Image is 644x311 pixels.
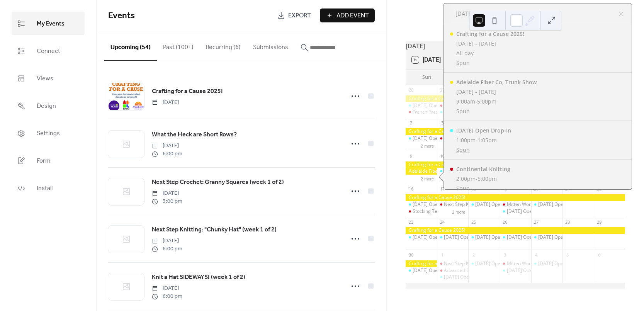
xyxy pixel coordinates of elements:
[152,87,223,96] span: Crafting for a Cause 2025!
[12,12,85,35] a: My Events
[500,208,531,215] div: Wednesday Open Drop-In
[502,219,508,225] div: 26
[413,109,473,116] div: French Press Felted Slippers
[502,252,508,258] div: 3
[456,30,524,38] div: Crafting for a Cause 2025!
[37,127,60,139] span: Settings
[152,189,182,197] span: [DATE]
[406,260,437,267] div: Crafting for a Cause 2025!
[475,201,520,208] div: [DATE] Open Drop-In
[412,70,442,85] div: Sun
[408,186,414,192] div: 16
[596,252,602,258] div: 6
[406,168,437,175] div: Adelaide Fiber Co, Trunk Show
[534,219,539,225] div: 27
[152,130,237,140] a: What the Heck are Short Rows?
[108,7,135,24] span: Events
[507,234,552,241] div: [DATE] Open Drop-In
[476,136,477,144] span: -
[471,219,476,225] div: 25
[37,18,65,30] span: My Events
[531,234,562,241] div: Thursday Open Drop-In
[408,120,414,126] div: 2
[413,135,458,142] div: [DATE] Open Drop-In
[406,201,437,208] div: Sunday Open Drop-In
[502,186,508,192] div: 19
[406,109,437,116] div: French Press Felted Slippers
[272,8,317,22] a: Export
[468,234,500,241] div: Tuesday Open Drop-In
[418,142,437,149] button: 2 more
[406,227,625,234] div: Crafting for a Cause 2025!
[456,78,537,86] div: Adelaide Fiber Co, Trunk Show
[152,292,182,301] span: 6:00 pm
[152,272,245,282] a: Knit a Hat SIDEWAYS! (week 1 of 2)
[12,149,85,172] a: Form
[437,168,468,175] div: Monday Open Drop-In
[37,182,53,194] span: Install
[471,252,476,258] div: 2
[406,194,625,201] div: Crafting for a Cause 2025!
[200,31,247,60] button: Recurring (6)
[406,267,437,274] div: Sunday Open Drop-In
[406,102,437,109] div: Sunday Open Drop-In
[437,260,468,267] div: Next Step Knitting: “Frostwork Shawl” (week 3 of 3)
[455,9,473,18] span: [DATE]
[152,87,223,97] a: Crafting for a Cause 2025!
[288,11,311,20] span: Export
[477,136,497,144] span: 1:05pm
[507,201,572,208] div: Mitten Workshop (week 2 of 3)
[538,260,583,267] div: [DATE] Open Drop-In
[12,66,85,90] a: Views
[444,274,489,280] div: [DATE] Open Drop-In
[477,97,496,105] span: 5:00pm
[437,201,468,208] div: Next Step Knitting: “Frostwork Shawl” (week 2 of 3)
[456,146,511,154] a: Spun
[37,73,53,85] span: Views
[437,267,468,274] div: Advanced Granny Square Workshop: “Granny Square Card Deck” (week 3 of 3)
[534,186,539,192] div: 20
[152,237,182,245] span: [DATE]
[37,100,56,112] span: Design
[152,150,182,158] span: 6:00 pm
[157,31,200,60] button: Past (100+)
[475,260,520,267] div: [DATE] Open Drop-In
[152,245,182,253] span: 6:00 pm
[37,155,51,167] span: Form
[444,260,551,267] div: Next Step Knitting: “Frostwork Shawl” (week 3 of 3)
[456,97,475,105] span: 9:00am
[500,234,531,241] div: Wednesday Open Drop-In
[152,197,182,206] span: 3:00 pm
[413,102,458,109] div: [DATE] Open Drop-In
[418,175,437,182] button: 2 more
[152,273,245,282] span: Knit a Hat SIDEWAYS! (week 1 of 2)
[12,121,85,145] a: Settings
[565,219,571,225] div: 28
[413,234,458,241] div: [DATE] Open Drop-In
[507,208,552,215] div: [DATE] Open Drop-In
[37,45,60,57] span: Connect
[406,41,625,51] div: [DATE]
[406,135,437,142] div: Sunday Open Drop-In
[152,225,277,235] a: Next Step Knitting: "Chunky Hat" (week 1 of 2)
[534,252,539,258] div: 4
[475,97,477,105] span: -
[538,201,583,208] div: [DATE] Open Drop-In
[456,39,524,48] div: [DATE] - [DATE]
[449,208,468,215] button: 2 more
[406,161,625,168] div: Crafting for a Cause 2025!
[413,208,457,215] div: Stocking Techniques
[152,225,277,235] span: Next Step Knitting: "Chunky Hat" (week 1 of 2)
[456,136,476,144] span: 1:00pm
[468,260,500,267] div: Tuesday Open Drop-In
[413,201,458,208] div: [DATE] Open Drop-In
[507,260,572,267] div: Mitten Workshop (week 3 of 3)
[408,87,414,93] div: 26
[152,178,284,187] span: Next Step Crochet: Granny Squares (week 1 of 2)
[104,31,157,61] button: Upcoming (54)
[444,267,626,274] div: Advanced Granny Square Workshop: “[GEOGRAPHIC_DATA] Card Deck” (week 3 of 3)
[456,165,510,173] div: Continental Knitting
[320,8,375,22] button: Add Event
[476,175,477,183] span: -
